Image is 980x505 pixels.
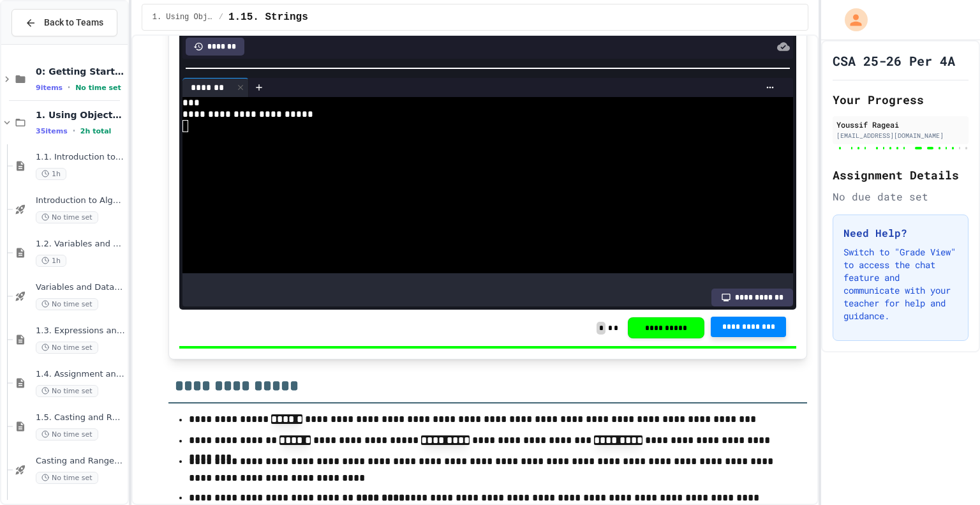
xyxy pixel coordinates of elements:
span: • [68,82,70,93]
h2: Your Progress [833,91,969,109]
span: Introduction to Algorithms, Programming, and Compilers [36,195,125,206]
h1: CSA 25-26 Per 4A [833,52,955,70]
p: Switch to "Grade View" to access the chat feature and communicate with your teacher for help and ... [843,246,958,322]
span: 1.5. Casting and Ranges of Values [36,412,125,423]
span: 1.3. Expressions and Output [New] [36,326,125,336]
span: 1.1. Introduction to Algorithms, Programming, and Compilers [36,152,125,163]
span: 1.15. Strings [228,10,308,25]
span: Variables and Data Types - Quiz [36,282,125,293]
span: 1. Using Objects and Methods [152,12,214,22]
h3: Need Help? [843,225,958,241]
div: My Account [831,5,871,34]
span: 1h [36,168,66,180]
span: No time set [36,342,98,354]
span: Back to Teams [44,16,103,29]
span: 1h [36,255,66,267]
span: Casting and Ranges of variables - Quiz [36,456,125,467]
span: / [219,12,223,22]
span: 1.2. Variables and Data Types [36,239,125,250]
span: 1.4. Assignment and Input [36,369,125,380]
span: No time set [36,385,98,397]
span: 9 items [36,84,63,92]
span: • [73,126,75,136]
span: 0: Getting Started [36,66,125,77]
span: 1. Using Objects and Methods [36,109,125,121]
div: [EMAIL_ADDRESS][DOMAIN_NAME] [836,131,965,140]
span: No time set [36,211,98,223]
span: No time set [36,472,98,484]
span: No time set [36,428,98,441]
span: 2h total [80,127,112,135]
div: No due date set [833,189,969,204]
div: Youssif Rageai [836,119,965,130]
span: No time set [75,84,121,92]
span: 35 items [36,127,68,135]
h2: Assignment Details [833,166,969,184]
span: No time set [36,298,98,310]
